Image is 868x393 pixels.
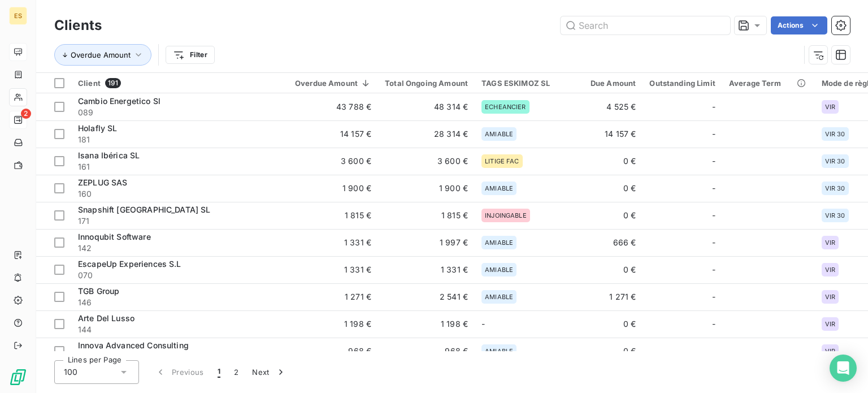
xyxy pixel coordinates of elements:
div: Overdue Amount [295,79,371,88]
span: INJOINGABLE [485,212,527,219]
td: 48 314 € [378,93,475,120]
div: Outstanding Limit [649,79,715,88]
span: VIR [825,293,835,300]
span: LITIGE FAC [485,158,519,165]
span: 2 [21,109,31,119]
td: 1 331 € [378,256,475,283]
td: 1 198 € [288,310,378,338]
td: 1 331 € [288,229,378,256]
td: 0 € [570,310,643,338]
button: Filter [166,46,215,64]
span: 160 [78,188,281,200]
td: 0 € [570,338,643,365]
td: 968 € [288,338,378,365]
span: AMIABLE [485,239,513,246]
td: 1 271 € [288,283,378,310]
span: Client [78,79,101,88]
span: AMIABLE [485,266,513,273]
span: - [481,319,485,329]
span: Isana Ibérica SL [78,150,140,160]
td: 3 600 € [288,148,378,175]
span: 146 [78,297,281,308]
span: AMIABLE [485,185,513,192]
td: 1 815 € [378,202,475,229]
div: ES [9,7,27,25]
td: 0 € [570,175,643,202]
button: 2 [227,360,245,384]
span: - [712,156,715,167]
span: VIR [825,348,835,355]
td: 0 € [570,148,643,175]
span: - [712,237,715,248]
span: Innoqubit Software [78,232,151,241]
div: Open Intercom Messenger [830,355,857,382]
button: 1 [211,360,227,384]
td: 666 € [570,229,643,256]
div: Total Ongoing Amount [385,79,468,88]
span: TGB Group [78,286,119,296]
span: - [712,183,715,194]
span: AMIABLE [485,293,513,300]
span: VIR 30 [825,131,845,137]
img: Logo LeanPay [9,368,27,386]
span: AMIABLE [485,348,513,355]
span: VIR [825,103,835,110]
td: 1 997 € [378,229,475,256]
div: Average Term [729,79,808,88]
td: 1 271 € [570,283,643,310]
span: Cambio Energetico Sl [78,96,160,106]
span: - [712,128,715,140]
span: VIR [825,321,835,327]
span: 144 [78,324,281,335]
span: 181 [78,134,281,145]
span: Arte Del Lusso [78,313,134,323]
span: 161 [78,161,281,172]
span: - [712,264,715,275]
span: 070 [78,270,281,281]
td: 3 600 € [378,148,475,175]
button: Previous [148,360,211,384]
span: AMIABLE [485,131,513,137]
h3: Clients [54,15,102,36]
td: 0 € [570,202,643,229]
td: 1 815 € [288,202,378,229]
div: TAGS ESKIMOZ SL [481,79,563,88]
td: 14 157 € [570,120,643,148]
td: 28 314 € [378,120,475,148]
td: 1 900 € [288,175,378,202]
td: 0 € [570,256,643,283]
td: 14 157 € [288,120,378,148]
span: Snapshift [GEOGRAPHIC_DATA] SL [78,205,211,214]
td: 1 900 € [378,175,475,202]
button: Overdue Amount [54,44,151,66]
span: VIR 30 [825,185,845,192]
span: VIR [825,239,835,246]
span: - [712,318,715,330]
div: Due Amount [577,79,636,88]
span: - [712,101,715,113]
span: - [712,210,715,221]
span: 1 [218,366,220,378]
input: Search [561,16,730,34]
span: Innova Advanced Consulting [78,340,189,350]
span: Holafly SL [78,123,118,133]
button: Next [245,360,293,384]
span: Overdue Amount [71,50,131,59]
button: Actions [771,16,827,34]
td: 2 541 € [378,283,475,310]
span: - [712,346,715,357]
span: ECHEANCIER [485,103,526,110]
span: 142 [78,243,281,254]
span: ZEPLUG SAS [78,178,128,187]
span: VIR [825,266,835,273]
td: 1 331 € [288,256,378,283]
span: 191 [105,78,121,88]
td: 43 788 € [288,93,378,120]
span: 089 [78,107,281,118]
td: 1 198 € [378,310,475,338]
td: 4 525 € [570,93,643,120]
a: 2 [9,111,27,129]
span: 171 [78,215,281,227]
span: VIR 30 [825,212,845,219]
span: - [712,291,715,303]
